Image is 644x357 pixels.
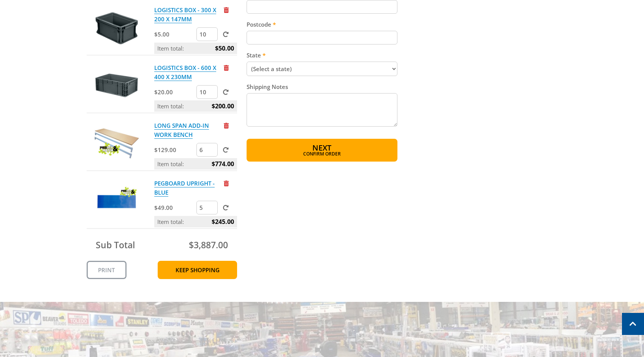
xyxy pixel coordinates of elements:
p: $5.00 [154,30,195,39]
a: Keep Shopping [158,261,237,279]
span: $245.00 [212,216,234,227]
span: $50.00 [215,43,234,54]
a: LOGISTICS BOX - 300 X 200 X 147MM [154,6,216,23]
a: Remove from cart [224,122,229,129]
span: Next [312,143,331,153]
p: $49.00 [154,203,195,212]
span: Sub Total [96,239,135,251]
label: Shipping Notes [247,82,397,91]
span: $774.00 [212,158,234,170]
p: Item total: [154,216,237,227]
a: Print [87,261,127,279]
p: $129.00 [154,145,195,154]
p: Item total: [154,43,237,54]
p: $20.00 [154,87,195,97]
button: Next Confirm order [247,139,397,162]
span: $3,887.00 [189,239,228,251]
a: LOGISTICS BOX - 600 X 400 X 230MM [154,64,216,81]
img: LONG SPAN ADD-IN WORK BENCH [94,121,139,167]
select: Please select your state. [247,62,397,76]
span: $200.00 [212,100,234,112]
label: Postcode [247,20,397,29]
img: PEGBOARD UPRIGHT - BLUE [94,179,139,224]
a: LONG SPAN ADD-IN WORK BENCH [154,122,209,139]
input: Please enter your postcode. [247,31,397,44]
a: PEGBOARD UPRIGHT - BLUE [154,179,215,197]
img: LOGISTICS BOX - 300 X 200 X 147MM [94,5,139,51]
a: Remove from cart [224,64,229,71]
span: Confirm order [263,152,381,156]
a: Remove from cart [224,179,229,187]
img: LOGISTICS BOX - 600 X 400 X 230MM [94,63,139,109]
p: Item total: [154,158,237,170]
p: Item total: [154,100,237,112]
label: State [247,51,397,60]
a: Remove from cart [224,6,229,14]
